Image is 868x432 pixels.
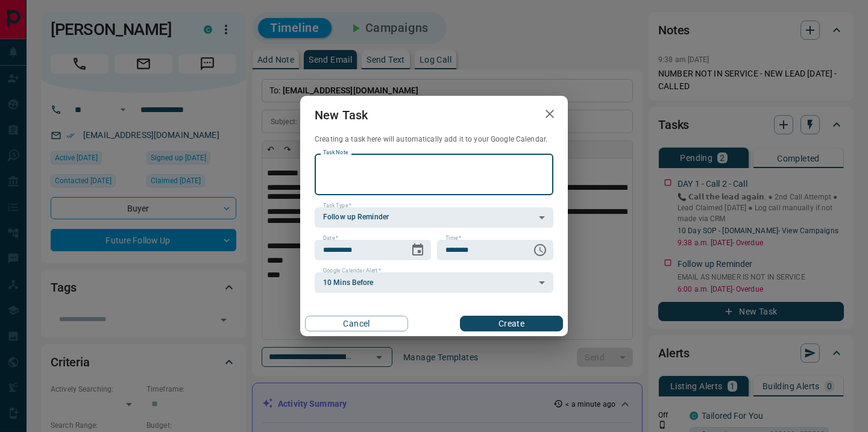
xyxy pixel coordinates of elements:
div: 10 Mins Before [315,272,553,293]
button: Create [460,316,563,331]
label: Google Calendar Alert [323,267,381,275]
button: Choose date, selected date is Oct 15, 2025 [406,238,430,262]
h2: New Task [300,96,382,134]
div: Follow up Reminder [315,207,553,228]
label: Task Note [323,149,348,157]
label: Date [323,234,338,242]
label: Time [445,234,461,242]
button: Cancel [305,316,408,331]
button: Choose time, selected time is 6:00 AM [528,238,552,262]
label: Task Type [323,202,351,210]
p: Creating a task here will automatically add it to your Google Calendar. [315,134,553,145]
